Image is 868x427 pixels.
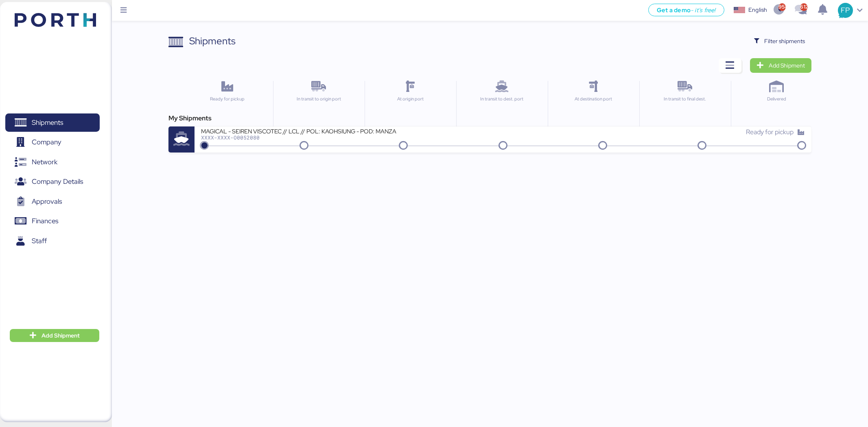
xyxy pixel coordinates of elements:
div: My Shipments [168,113,811,123]
a: Company Details [5,172,100,191]
span: Approvals [32,196,62,207]
span: Add Shipment [769,61,805,70]
span: Finances [32,215,58,227]
div: XXXX-XXXX-O0052080 [201,135,396,140]
button: Menu [117,4,131,17]
a: Network [5,153,100,172]
a: Staff [5,231,100,250]
div: At destination port [551,96,635,102]
div: MAGICAL - SEIREN VISCOTEC // LCL // POL: KAOHSIUNG - POD: MANZANILLO // MBL: MTPKHHZLO257001 - HB... [201,127,396,134]
a: Add Shipment [750,58,811,73]
div: English [748,6,767,14]
div: In transit to dest. port [460,96,544,102]
span: Network [32,156,57,168]
span: Ready for pickup [746,128,794,136]
a: Company [5,133,100,152]
button: Filter shipments [748,34,811,48]
div: In transit to origin port [277,96,361,102]
span: Company Details [32,176,83,187]
span: Staff [32,235,47,247]
a: Finances [5,212,100,231]
div: In transit to final dest. [643,96,727,102]
a: Shipments [5,113,100,132]
span: Company [32,136,61,148]
button: Add Shipment [10,329,99,342]
div: At origin port [368,96,452,102]
span: Shipments [32,117,63,129]
div: Delivered [735,96,818,102]
span: Add Shipment [42,331,80,340]
div: Ready for pickup [185,96,269,102]
span: FP [841,5,850,15]
span: Filter shipments [764,36,805,46]
div: Shipments [189,34,236,48]
a: Approvals [5,192,100,211]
